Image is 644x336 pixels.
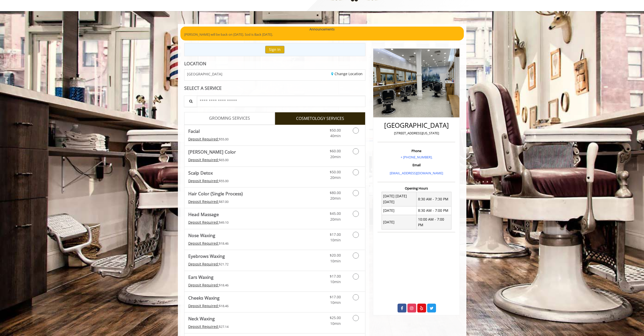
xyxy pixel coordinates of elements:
span: $25.00 [330,315,341,320]
span: $50.00 [330,170,341,174]
b: Facial [188,128,200,135]
span: 10min [330,238,341,242]
span: $80.00 [330,190,341,195]
span: 10min [330,300,341,305]
span: This service needs some Advance to be paid before we block your appointment [188,262,219,266]
span: This service needs some Advance to be paid before we block your appointment [188,157,219,162]
span: $17.00 [330,295,341,299]
td: 10:00 AM - 7:00 PM [417,215,451,229]
span: This service needs some Advance to be paid before we block your appointment [188,199,219,204]
span: $20.00 [330,253,341,258]
div: $18.46 [188,282,290,288]
span: 10min [330,259,341,263]
div: $18.46 [188,303,290,309]
span: 10min [330,321,341,326]
span: [GEOGRAPHIC_DATA] [187,72,222,76]
b: Eyebrows Waxing [188,253,225,260]
b: Cheeks Waxing [188,294,220,301]
td: [DATE] [382,206,417,215]
span: This service needs some Advance to be paid before we block your appointment [188,303,219,308]
b: LOCATION [184,60,206,67]
td: [DATE] [382,215,417,229]
div: $87.00 [188,199,290,204]
p: [PERSON_NAME] will be back on [DATE]. Sod is Back [DATE]. [184,32,460,37]
span: 20min [330,175,341,180]
b: Scalp Detox [188,169,213,176]
div: $27.14 [188,324,290,329]
div: $49.10 [188,220,290,225]
span: 40min [330,133,341,138]
span: COSMETOLOGY SERVICES [296,115,344,122]
span: 20min [330,154,341,159]
span: This service needs some Advance to be paid before we block your appointment [188,241,219,246]
span: This service needs some Advance to be paid before we block your appointment [188,324,219,329]
h3: Email [379,163,454,167]
div: $21.72 [188,261,290,267]
h2: [GEOGRAPHIC_DATA] [379,122,454,129]
b: Neck Waxing [188,315,215,322]
span: This service needs some Advance to be paid before we block your appointment [188,220,219,225]
span: 20min [330,196,341,201]
span: This service needs some Advance to be paid before we block your appointment [188,137,219,141]
b: Head Massage [188,211,219,218]
div: $65.00 [188,157,290,163]
span: $17.00 [330,274,341,279]
button: Service Search [184,96,197,107]
div: $55.00 [188,178,290,184]
td: 8:30 AM - 7:30 PM [417,192,451,206]
div: SELECT A SERVICE [184,86,366,91]
span: 10min [330,279,341,284]
a: [EMAIL_ADDRESS][DOMAIN_NAME] [390,171,443,175]
span: $17.00 [330,232,341,237]
div: $55.00 [188,136,290,142]
b: Nose Waxing [188,232,215,239]
div: $18.46 [188,241,290,246]
span: 20min [330,217,341,222]
p: [STREET_ADDRESS][US_STATE] [379,131,454,136]
button: Sign In [265,46,284,53]
b: Announcements [309,27,335,32]
td: [DATE] [DATE] [DATE] [382,192,417,206]
span: $45.00 [330,211,341,216]
b: Ears Waxing [188,274,214,281]
b: [PERSON_NAME] Color [188,148,236,155]
span: GROOMING SERVICES [209,115,250,122]
span: $50.00 [330,128,341,133]
td: 8:30 AM - 7:00 PM [417,206,451,215]
a: + [PHONE_NUMBER]. [401,155,432,159]
h3: Opening Hours [378,186,455,190]
b: Hair Color (Single Process) [188,190,243,197]
span: This service needs some Advance to be paid before we block your appointment [188,283,219,287]
a: Change Location [331,71,363,76]
span: This service needs some Advance to be paid before we block your appointment [188,178,219,183]
span: $60.00 [330,149,341,153]
h3: Phone [379,149,454,153]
